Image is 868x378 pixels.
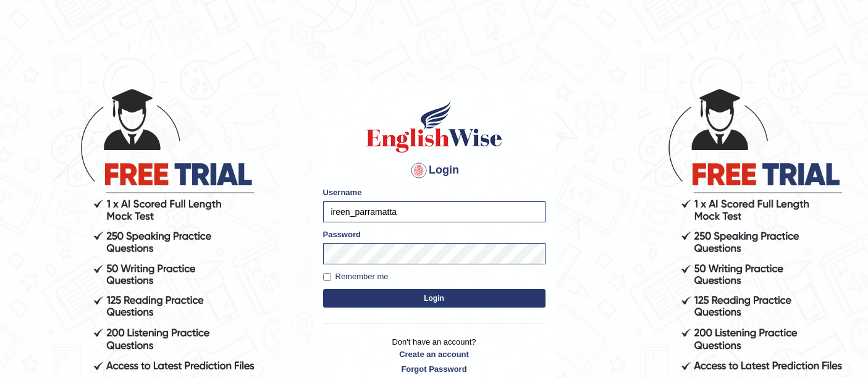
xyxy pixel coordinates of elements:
[323,336,546,374] p: Don't have an account?
[323,273,331,281] input: Remember me
[323,348,546,360] a: Create an account
[323,161,546,180] h4: Login
[323,363,546,375] a: Forgot Password
[323,271,389,283] label: Remember me
[323,229,361,240] label: Password
[323,187,362,198] label: Username
[323,289,546,308] button: Login
[364,99,505,154] img: Logo of English Wise sign in for intelligent practice with AI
